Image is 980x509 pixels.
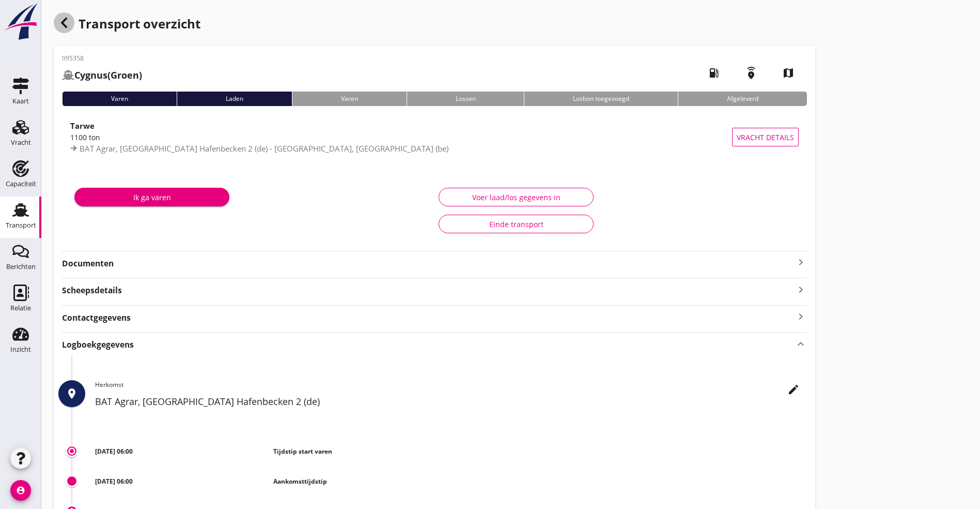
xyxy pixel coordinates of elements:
[6,263,36,270] div: Berichten
[524,92,678,106] div: Losbon toegevoegd
[66,387,78,400] i: place
[177,92,292,106] div: Laden
[407,92,524,106] div: Lossen
[62,92,177,106] div: Varen
[273,447,332,456] strong: Tijdstip start varen
[699,58,728,87] i: local_gas_station
[439,188,594,206] button: Voer laad/los gegevens in
[95,380,123,389] span: Herkomst
[10,480,31,501] i: account_circle
[678,92,807,106] div: Afgeleverd
[10,346,31,353] div: Inzicht
[447,219,585,230] div: Einde transport
[10,305,31,311] div: Relatie
[273,477,327,486] strong: Aankomsttijdstip
[787,383,800,396] i: edit
[447,192,585,203] div: Voer laad/los gegevens in
[95,447,133,456] strong: [DATE] 06:00
[795,256,807,268] i: keyboard_arrow_right
[737,58,766,87] i: emergency_share
[95,477,133,486] strong: [DATE] 06:00
[83,192,221,203] div: Ik ga varen
[62,312,131,324] strong: Contactgegevens
[54,12,815,37] div: Transport overzicht
[439,215,594,233] button: Einde transport
[62,68,142,82] h2: (Groen)
[62,258,795,270] strong: Documenten
[12,98,29,104] div: Kaart
[292,92,407,106] div: Varen
[6,222,36,229] div: Transport
[774,58,803,87] i: map
[62,339,134,351] strong: Logboekgegevens
[11,139,31,146] div: Vracht
[795,310,807,324] i: keyboard_arrow_right
[2,3,39,41] img: logo-small.a267ee39.svg
[795,337,807,351] i: keyboard_arrow_up
[80,143,448,154] span: BAT Agrar, [GEOGRAPHIC_DATA] Hafenbecken 2 (de) - [GEOGRAPHIC_DATA], [GEOGRAPHIC_DATA] (be)
[62,114,807,160] a: Tarwe1100 tonBAT Agrar, [GEOGRAPHIC_DATA] Hafenbecken 2 (de) - [GEOGRAPHIC_DATA], [GEOGRAPHIC_DAT...
[70,132,732,143] div: 1100 ton
[62,54,142,63] p: 095358
[95,395,807,409] h2: BAT Agrar, [GEOGRAPHIC_DATA] Hafenbecken 2 (de)
[732,128,799,146] button: Vracht details
[68,447,76,455] i: trip_origin
[737,132,794,143] span: Vracht details
[62,285,122,296] strong: Scheepsdetails
[70,121,95,131] strong: Tarwe
[74,69,107,81] strong: Cygnus
[6,181,36,187] div: Capaciteit
[74,188,229,206] button: Ik ga varen
[795,282,807,296] i: keyboard_arrow_right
